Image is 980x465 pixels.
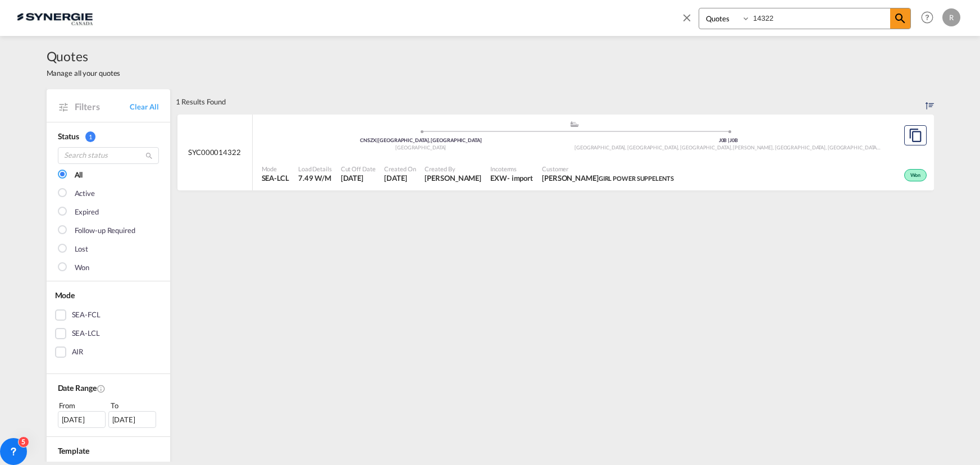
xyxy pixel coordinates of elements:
span: Quotes [47,47,121,65]
span: SYC000014322 [188,147,241,157]
span: J0B [719,137,730,143]
span: Cut Off Date [341,165,376,173]
span: Date Range [58,383,97,393]
md-checkbox: SEA-LCL [55,328,162,339]
div: SEA-LCL [72,328,100,339]
div: EXW import [490,173,533,183]
iframe: Chat [8,406,48,448]
div: - import [507,173,533,183]
div: Lost [75,244,89,255]
div: Status 1 [58,131,159,142]
md-icon: icon-magnify [894,12,907,25]
div: Won [904,169,927,181]
div: From [58,400,107,411]
span: 1 [85,131,95,142]
span: 7.49 W/M [298,174,331,183]
span: Incoterms [490,165,533,173]
span: Load Details [298,165,332,173]
div: All [75,170,83,181]
div: [DATE] [108,411,156,428]
span: [GEOGRAPHIC_DATA] [395,144,446,151]
div: Expired [75,207,99,218]
span: Help [918,8,937,27]
span: GIRL POWER SUPPELENTS [599,175,674,182]
div: SYC000014322 assets/icons/custom/ship-fill.svgassets/icons/custom/roll-o-plane.svgOriginShenzhen,... [177,115,934,191]
span: CNSZX [GEOGRAPHIC_DATA], [GEOGRAPHIC_DATA] [360,137,482,143]
md-checkbox: SEA-FCL [55,309,162,321]
span: Template [58,446,89,455]
div: SEA-FCL [72,309,101,321]
span: J0B [730,137,738,143]
div: EXW [490,173,507,183]
div: 1 Results Found [176,89,226,114]
md-icon: icon-magnify [145,152,153,160]
div: [DATE] [58,411,106,428]
md-icon: assets/icons/custom/ship-fill.svg [568,121,581,127]
span: Customer [542,165,674,173]
div: R [942,8,960,26]
span: icon-magnify [890,8,910,29]
span: SEA-LCL [262,173,289,183]
div: Won [75,262,90,273]
div: Active [75,188,95,199]
div: AIR [72,347,84,358]
span: Mode [262,165,289,173]
span: Created On [384,165,416,173]
span: 26 Aug 2025 [341,173,376,183]
span: | [728,137,730,143]
md-checkbox: AIR [55,347,162,358]
span: Won [910,172,924,180]
span: Filters [75,101,130,113]
input: Enter Quotation Number [750,8,890,28]
span: Mode [55,290,75,300]
span: Status [58,131,79,141]
span: Daniel Dico [425,173,481,183]
img: 1f56c880d42311ef80fc7dca854c8e59.png [17,5,93,30]
span: 26 Aug 2025 [384,173,416,183]
span: From To [DATE][DATE] [58,400,159,428]
div: Sort by: Created On [926,89,934,114]
input: Search status [58,147,159,164]
span: Manage all your quotes [47,68,121,78]
md-icon: Created On [97,384,106,393]
span: | [376,137,378,143]
button: Copy Quote [904,125,927,145]
div: To [110,400,159,411]
div: Help [918,8,942,28]
a: Clear All [130,102,158,112]
span: Created By [425,165,481,173]
md-icon: assets/icons/custom/copyQuote.svg [909,129,922,142]
span: icon-close [681,8,699,35]
div: Follow-up Required [75,225,135,236]
md-icon: icon-close [681,11,693,24]
span: ALEXANE RIVARD GIRL POWER SUPPELENTS [542,173,674,183]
